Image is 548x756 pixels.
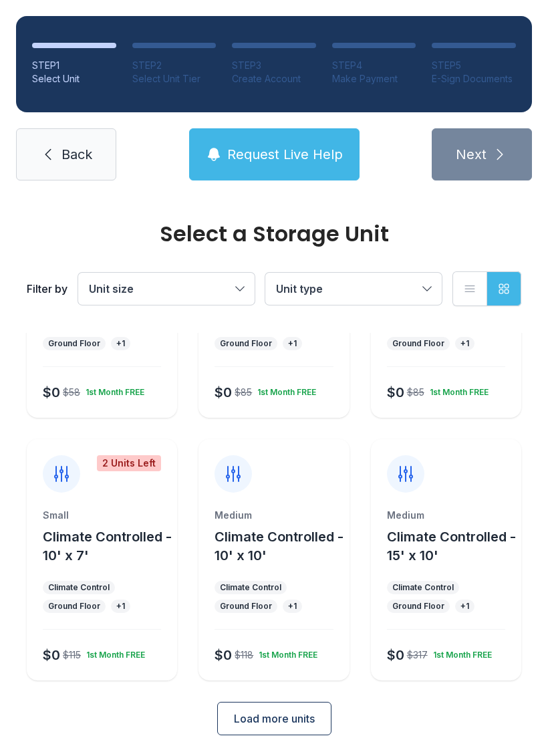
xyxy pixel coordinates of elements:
[61,145,92,164] span: Back
[392,582,454,593] div: Climate Control
[81,644,145,660] div: 1st Month FREE
[97,455,161,471] div: 2 Units Left
[43,527,172,565] button: Climate Controlled - 10' x 7'
[387,529,516,563] span: Climate Controlled - 15' x 10'
[215,383,232,402] div: $0
[27,223,521,245] div: Select a Storage Unit
[387,527,516,565] button: Climate Controlled - 15' x 10'
[265,273,442,305] button: Unit type
[43,529,172,563] span: Climate Controlled - 10' x 7'
[253,644,317,660] div: 1st Month FREE
[288,601,297,612] div: + 1
[132,59,217,72] div: STEP 2
[43,509,161,522] div: Small
[132,72,217,86] div: Select Unit Tier
[456,145,487,164] span: Next
[235,386,252,399] div: $85
[424,382,489,398] div: 1st Month FREE
[387,646,404,664] div: $0
[116,338,125,349] div: + 1
[116,601,125,612] div: + 1
[234,711,315,727] span: Load more units
[332,72,416,86] div: Make Payment
[63,386,80,399] div: $58
[227,145,343,164] span: Request Live Help
[288,338,297,349] div: + 1
[252,382,316,398] div: 1st Month FREE
[432,72,516,86] div: E-Sign Documents
[428,644,492,660] div: 1st Month FREE
[43,646,60,664] div: $0
[32,72,116,86] div: Select Unit
[232,59,316,72] div: STEP 3
[215,509,333,522] div: Medium
[215,527,344,565] button: Climate Controlled - 10' x 10'
[89,282,134,295] span: Unit size
[392,338,444,349] div: Ground Floor
[232,72,316,86] div: Create Account
[460,338,469,349] div: + 1
[220,338,272,349] div: Ground Floor
[27,281,67,297] div: Filter by
[432,59,516,72] div: STEP 5
[332,59,416,72] div: STEP 4
[63,648,81,662] div: $115
[48,338,100,349] div: Ground Floor
[460,601,469,612] div: + 1
[48,582,110,593] div: Climate Control
[78,273,255,305] button: Unit size
[407,648,428,662] div: $317
[235,648,253,662] div: $118
[387,509,505,522] div: Medium
[387,383,404,402] div: $0
[276,282,323,295] span: Unit type
[215,646,232,664] div: $0
[220,601,272,612] div: Ground Floor
[220,582,281,593] div: Climate Control
[80,382,144,398] div: 1st Month FREE
[407,386,424,399] div: $85
[43,383,60,402] div: $0
[392,601,444,612] div: Ground Floor
[48,601,100,612] div: Ground Floor
[215,529,344,563] span: Climate Controlled - 10' x 10'
[32,59,116,72] div: STEP 1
